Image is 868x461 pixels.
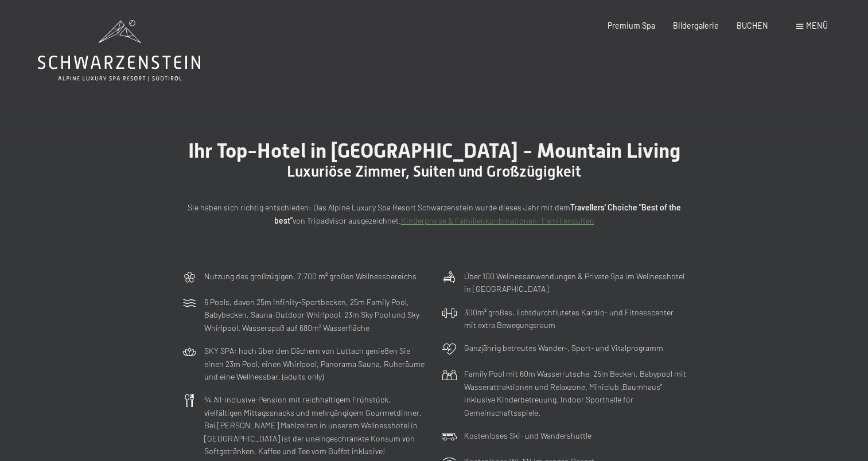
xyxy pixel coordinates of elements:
[464,368,687,419] p: Family Pool mit 60m Wasserrutsche, 25m Becken, Babypool mit Wasserattraktionen und Relaxzone. Min...
[806,21,828,30] span: Menü
[204,270,417,283] p: Nutzung des großzügigen, 7.700 m² großen Wellnessbereichs
[204,393,427,458] p: ¾ All-inclusive-Pension mit reichhaltigem Frühstück, vielfältigen Mittagssnacks und mehrgängigem ...
[287,163,581,180] span: Luxuriöse Zimmer, Suiten und Großzügigkeit
[673,21,719,30] a: Bildergalerie
[401,216,594,225] a: Kinderpreise & Familienkonbinationen- Familiensuiten
[464,342,663,355] p: Ganzjährig betreutes Wander-, Sport- und Vitalprogramm
[464,429,591,443] p: Kostenloses Ski- und Wandershuttle
[608,21,655,30] a: Premium Spa
[737,21,768,30] a: BUCHEN
[464,306,687,332] p: 300m² großes, lichtdurchflutetes Kardio- und Fitnesscenter mit extra Bewegungsraum
[204,345,427,384] p: SKY SPA: hoch über den Dächern von Luttach genießen Sie einen 23m Pool, einen Whirlpool, Panorama...
[464,270,687,296] p: Über 100 Wellnessanwendungen & Private Spa im Wellnesshotel in [GEOGRAPHIC_DATA]
[182,201,687,227] p: Sie haben sich richtig entschieden: Das Alpine Luxury Spa Resort Schwarzenstein wurde dieses Jahr...
[204,296,427,335] p: 6 Pools, davon 25m Infinity-Sportbecken, 25m Family Pool, Babybecken, Sauna-Outdoor Whirlpool, 23...
[274,202,681,225] strong: Travellers' Choiche "Best of the best"
[188,139,680,162] span: Ihr Top-Hotel in [GEOGRAPHIC_DATA] - Mountain Living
